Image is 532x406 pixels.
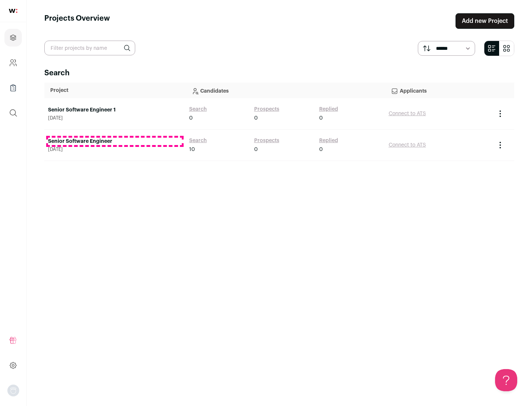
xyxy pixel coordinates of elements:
[319,114,323,122] span: 0
[50,87,180,94] p: Project
[319,146,323,153] span: 0
[456,13,514,29] a: Add new Project
[189,146,195,153] span: 10
[389,142,426,148] a: Connect to ATS
[44,13,110,29] h1: Projects Overview
[319,106,338,113] a: Replied
[7,385,19,396] button: Open dropdown
[44,41,135,55] input: Filter projects by name
[189,106,207,113] a: Search
[48,147,182,152] span: [DATE]
[48,138,182,145] a: Senior Software Engineer
[254,146,258,153] span: 0
[496,109,505,118] button: Project Actions
[48,115,182,121] span: [DATE]
[254,137,279,144] a: Prospects
[4,54,22,72] a: Company and ATS Settings
[7,385,19,396] img: nopic.png
[391,83,486,98] p: Applicants
[9,9,17,13] img: wellfound-shorthand-0d5821cbd27db2630d0214b213865d53afaa358527fdda9d0ea32b1df1b89c2c.svg
[319,137,338,144] a: Replied
[389,111,426,116] a: Connect to ATS
[496,141,505,149] button: Project Actions
[254,106,279,113] a: Prospects
[191,83,379,98] p: Candidates
[495,369,517,391] iframe: Help Scout Beacon - Open
[44,68,514,78] h2: Search
[4,29,22,47] a: Projects
[254,114,258,122] span: 0
[189,114,193,122] span: 0
[189,137,207,144] a: Search
[4,79,22,97] a: Company Lists
[48,106,182,114] a: Senior Software Engineer 1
